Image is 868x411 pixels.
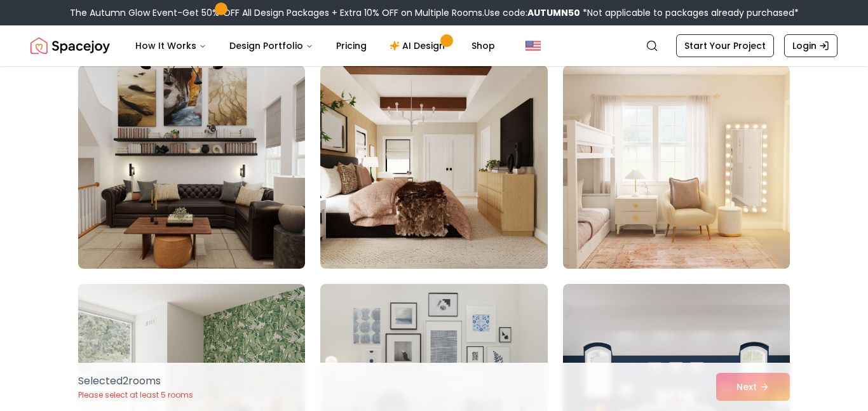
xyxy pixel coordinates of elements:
div: The Autumn Glow Event-Get 50% OFF All Design Packages + Extra 10% OFF on Multiple Rooms. [70,6,799,19]
img: Room room-8 [320,65,547,269]
img: Room room-9 [563,65,790,269]
img: United States [526,38,541,53]
a: Pricing [326,33,377,58]
span: *Not applicable to packages already purchased* [580,6,799,19]
p: Please select at least 5 rooms [78,390,193,400]
a: Start Your Project [676,34,774,57]
a: Login [784,34,837,57]
a: Shop [461,33,505,58]
p: Selected 2 room s [78,374,193,389]
a: AI Design [379,33,459,58]
button: How It Works [125,33,217,58]
img: Room room-7 [78,65,305,269]
nav: Main [125,33,505,58]
button: Design Portfolio [219,33,323,58]
a: Spacejoy [31,33,110,58]
b: AUTUMN50 [527,6,580,19]
nav: Global [31,25,837,66]
span: Use code: [484,6,580,19]
img: Spacejoy Logo [31,33,110,58]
